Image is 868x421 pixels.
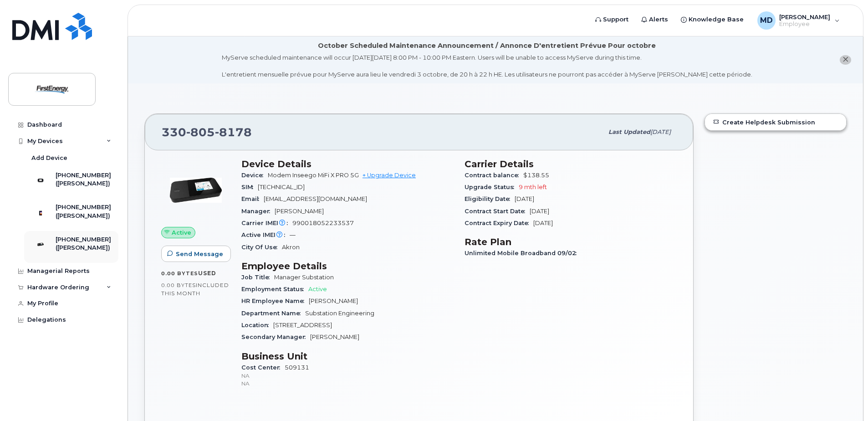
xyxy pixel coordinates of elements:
[241,261,454,272] h3: Employee Details
[241,372,454,380] p: NA
[241,298,309,304] span: HR Employee Name
[465,208,530,215] span: Contract Start Date
[215,125,252,139] span: 8178
[241,364,285,371] span: Cost Center
[840,55,851,65] button: close notification
[241,380,454,387] p: NA
[241,351,454,362] h3: Business Unit
[608,128,650,135] span: Last updated
[465,195,515,202] span: Eligibility Date
[241,231,290,238] span: Active IMEI
[161,270,198,277] span: 0.00 Bytes
[310,334,359,340] span: [PERSON_NAME]
[308,286,327,293] span: Active
[186,125,215,139] span: 805
[318,41,656,51] div: October Scheduled Maintenance Announcement / Annonce D'entretient Prévue Pour octobre
[241,220,292,226] span: Carrier IMEI
[523,172,549,179] span: $138.55
[828,381,861,414] iframe: Messenger Launcher
[465,159,677,169] h3: Carrier Details
[161,246,231,262] button: Send Message
[305,310,374,317] span: Substation Engineering
[275,208,324,215] span: [PERSON_NAME]
[241,184,258,190] span: SIM
[465,172,523,179] span: Contract balance
[241,334,310,340] span: Secondary Manager
[258,184,305,190] span: [TECHNICAL_ID]
[273,322,332,329] span: [STREET_ADDRESS]
[290,231,296,238] span: —
[222,53,752,79] div: MyServe scheduled maintenance will occur [DATE][DATE] 8:00 PM - 10:00 PM Eastern. Users will be u...
[268,172,359,179] span: Modem Inseego MiFi X PRO 5G
[533,220,553,226] span: [DATE]
[292,220,354,226] span: 990018052233537
[515,195,534,202] span: [DATE]
[241,322,273,329] span: Location
[168,163,223,218] img: image20231002-3703462-1820iw.jpeg
[241,364,454,388] span: 509131
[241,172,268,179] span: Device
[241,310,305,317] span: Department Name
[363,172,416,179] a: + Upgrade Device
[162,125,252,139] span: 330
[172,228,191,237] span: Active
[161,282,229,297] span: included this month
[241,244,282,251] span: City Of Use
[465,184,519,190] span: Upgrade Status
[309,298,358,304] span: [PERSON_NAME]
[465,236,677,247] h3: Rate Plan
[241,286,308,293] span: Employment Status
[176,250,223,258] span: Send Message
[241,274,274,281] span: Job Title
[274,274,334,281] span: Manager Substation
[465,250,581,257] span: Unlimited Mobile Broadband 09/02
[241,208,275,215] span: Manager
[161,282,196,288] span: 0.00 Bytes
[282,244,300,251] span: Akron
[705,114,846,130] a: Create Helpdesk Submission
[198,270,216,277] span: used
[264,195,367,202] span: [EMAIL_ADDRESS][DOMAIN_NAME]
[530,208,549,215] span: [DATE]
[519,184,547,190] span: 9 mth left
[241,195,264,202] span: Email
[650,128,671,135] span: [DATE]
[241,159,454,169] h3: Device Details
[465,220,533,226] span: Contract Expiry Date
